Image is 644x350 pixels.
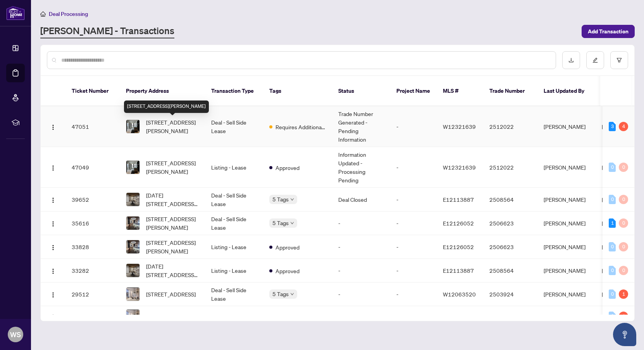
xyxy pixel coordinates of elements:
td: 47051 [65,106,120,147]
img: Logo [50,165,56,171]
span: E12113887 [443,196,474,203]
td: [PERSON_NAME] [537,235,596,259]
span: down [290,198,294,201]
td: [PERSON_NAME] [537,259,596,282]
td: Deal - Sell Side Lease [205,188,263,211]
div: 0 [619,242,628,251]
span: [DATE] [602,313,619,320]
span: [DATE][STREET_ADDRESS][DATE][PERSON_NAME] [146,191,199,208]
span: [DATE] [602,243,619,250]
td: 2503924 [483,282,537,306]
td: - [390,282,437,306]
img: Logo [50,197,56,203]
td: - [390,306,437,327]
div: 0 [619,218,628,228]
img: Logo [50,221,56,227]
div: [STREET_ADDRESS][PERSON_NAME] [124,100,209,113]
span: [DATE] [602,291,619,298]
div: 1 [619,289,628,299]
button: Open asap [613,323,636,346]
span: edit [592,57,598,63]
img: Logo [50,314,56,320]
button: filter [610,51,628,69]
div: 1 [619,312,628,321]
td: Deal Closed [332,188,390,211]
a: [PERSON_NAME] - Transactions [40,24,174,38]
span: home [40,11,46,17]
td: - [390,211,437,235]
td: 2503924 [483,306,537,327]
th: Project Name [390,76,437,106]
td: [PERSON_NAME] [537,147,596,188]
img: Logo [50,292,56,298]
img: thumbnail-img [126,310,139,323]
span: Requires Additional Docs [276,123,326,131]
span: [STREET_ADDRESS][PERSON_NAME] [146,118,199,135]
td: - [390,106,437,147]
div: 0 [609,266,616,275]
td: Trade Number Generated - Pending Information [332,106,390,147]
span: E12113887 [443,267,474,274]
td: 47049 [65,147,120,188]
div: 0 [609,195,616,204]
th: Transaction Type [205,76,263,106]
img: Logo [50,244,56,251]
th: Trade Number [483,76,537,106]
td: [PERSON_NAME] [537,282,596,306]
span: down [290,221,294,225]
td: Listing - Lease [205,259,263,282]
th: Ticket Number [65,76,120,106]
th: MLS # [437,76,483,106]
div: 0 [609,289,616,299]
td: 2506623 [483,211,537,235]
span: [STREET_ADDRESS][PERSON_NAME] [146,238,199,255]
span: download [568,57,574,63]
th: Status [332,76,390,106]
td: 2512022 [483,106,537,147]
span: [DATE] [602,220,619,227]
td: 39652 [65,188,120,211]
th: Tags [263,76,332,106]
td: 2508564 [483,259,537,282]
td: - [390,235,437,259]
td: [PERSON_NAME] [537,106,596,147]
td: 35616 [65,211,120,235]
td: - [332,306,390,327]
span: [DATE] [602,196,619,203]
td: Deal - Sell Side Lease [205,106,263,147]
td: 2508564 [483,188,537,211]
span: W12063520 [443,291,476,298]
img: thumbnail-img [126,240,139,253]
td: Listing - Lease [205,235,263,259]
span: Approved [276,163,300,172]
img: thumbnail-img [126,288,139,301]
img: Logo [50,268,56,274]
td: - [332,259,390,282]
div: 4 [619,122,628,131]
th: Last Updated By [537,76,596,106]
div: 0 [609,242,616,251]
span: E12126052 [443,243,474,250]
td: - [332,211,390,235]
td: [PERSON_NAME] [537,211,596,235]
td: - [390,147,437,188]
td: Listing - Lease [205,147,263,188]
button: Logo [47,264,59,277]
span: W12321639 [443,164,476,171]
img: thumbnail-img [126,120,139,133]
span: [STREET_ADDRESS] [146,290,196,298]
td: Deal - Sell Side Lease [205,211,263,235]
span: Deal Processing [49,10,88,17]
div: 0 [619,195,628,204]
span: [STREET_ADDRESS] [146,312,196,321]
td: 33828 [65,235,120,259]
div: 0 [609,163,616,172]
div: 0 [609,312,616,321]
td: 2506623 [483,235,537,259]
span: W12063520 [443,313,476,320]
td: [PERSON_NAME] [537,188,596,211]
div: 1 [609,218,616,228]
td: 2512022 [483,147,537,188]
span: [STREET_ADDRESS][PERSON_NAME] [146,159,199,176]
button: Add Transaction [582,25,635,38]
